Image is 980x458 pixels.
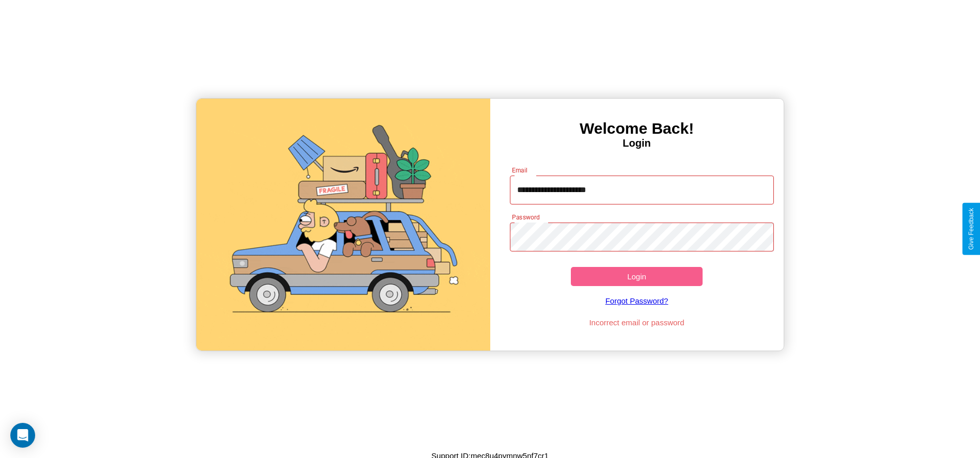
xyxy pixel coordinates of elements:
h4: Login [490,137,784,149]
label: Email [512,166,528,175]
div: Give Feedback [968,208,975,250]
label: Password [512,213,539,222]
button: Login [571,267,703,286]
img: gif [196,99,490,351]
h3: Welcome Back! [490,120,784,137]
a: Forgot Password? [505,286,769,315]
div: Open Intercom Messenger [10,423,35,448]
p: Incorrect email or password [505,315,769,329]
